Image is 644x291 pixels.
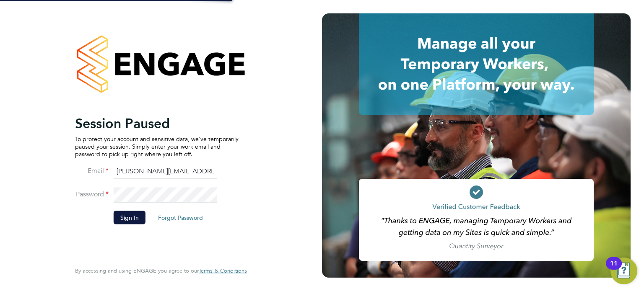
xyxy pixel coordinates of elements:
input: Enter your work email... [114,164,217,179]
a: Terms & Conditions [199,268,247,274]
button: Forgot Password [151,211,210,224]
label: Email [75,166,109,175]
button: Open Resource Center, 11 new notifications [610,258,637,284]
button: Sign In [114,211,145,224]
label: Password [75,190,109,198]
h2: Session Paused [75,115,239,131]
span: By accessing and using ENGAGE you agree to our [75,267,247,274]
span: Terms & Conditions [199,267,247,274]
p: To protect your account and sensitive data, we've temporarily paused your session. Simply enter y... [75,135,239,158]
div: 11 [610,263,618,274]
